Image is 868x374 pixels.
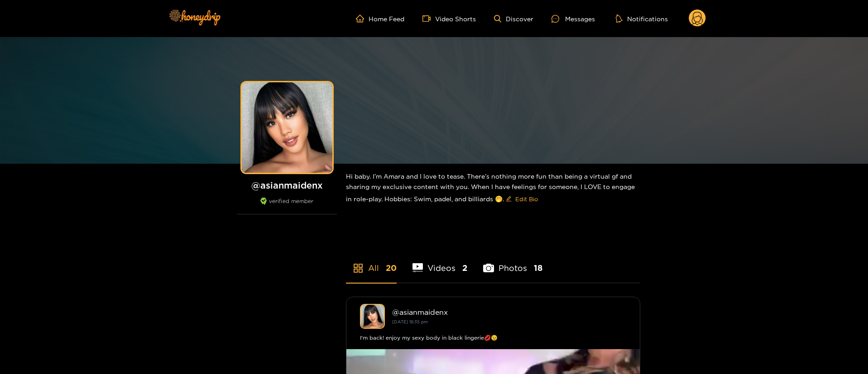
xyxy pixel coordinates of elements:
div: @ asianmaidenx [392,308,626,316]
span: video-camera [422,14,435,23]
div: verified member [237,198,337,214]
div: Hi baby. I’m Amara and I love to tease. There’s nothing more fun than being a virtual gf and shar... [346,164,640,213]
h1: @ asianmaidenx [237,180,337,191]
span: 2 [462,262,467,274]
span: edit [506,196,512,203]
span: home [356,14,369,23]
small: [DATE] 18:35 pm [392,319,428,324]
div: Messages [551,14,595,24]
li: Photos [483,242,542,283]
a: Home Feed [356,14,404,23]
span: appstore [353,263,364,274]
a: Discover [494,15,533,23]
span: 18 [534,262,542,274]
span: 20 [386,262,397,274]
div: I'm back! enjoy my sexy body in black lingerie💋😉 [360,333,626,342]
li: All [346,242,397,283]
button: Notifications [613,14,671,23]
a: Video Shorts [422,14,476,23]
span: Edit Bio [515,194,538,204]
img: asianmaidenx [360,304,385,329]
li: Videos [412,242,468,283]
button: editEdit Bio [504,192,540,206]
